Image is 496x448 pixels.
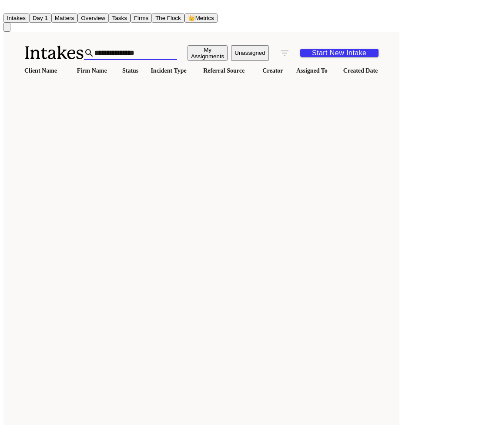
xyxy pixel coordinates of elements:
button: Firms [131,13,152,23]
div: Firm Name [77,67,115,74]
a: crownMetrics [184,14,218,21]
div: Incident Type [151,67,196,74]
div: Assigned To [296,67,336,74]
button: My Assignments [188,45,228,61]
button: The Flock [152,13,184,23]
span: crown [188,15,195,21]
button: Overview [77,13,109,23]
div: Status [122,67,144,74]
div: Referral Source [203,67,255,74]
a: Tasks [109,14,131,21]
button: crownMetrics [184,13,218,23]
button: Unassigned [231,45,268,61]
a: Matters [51,14,77,21]
a: Intakes [3,14,29,21]
button: Intakes [3,13,29,23]
a: Home [3,6,14,13]
button: Matters [51,13,77,23]
div: Creator [262,67,289,74]
a: Firms [131,14,152,21]
div: Created Date [343,67,387,74]
div: Client Name [24,67,70,74]
span: Metrics [195,15,214,21]
h1: Intakes [24,42,84,64]
a: Overview [77,14,109,21]
img: Finch Logo [3,3,14,12]
button: Tasks [109,13,131,23]
button: Start New Intake [300,49,379,57]
a: Day 1 [29,14,51,21]
button: Day 1 [29,13,51,23]
a: The Flock [152,14,184,21]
